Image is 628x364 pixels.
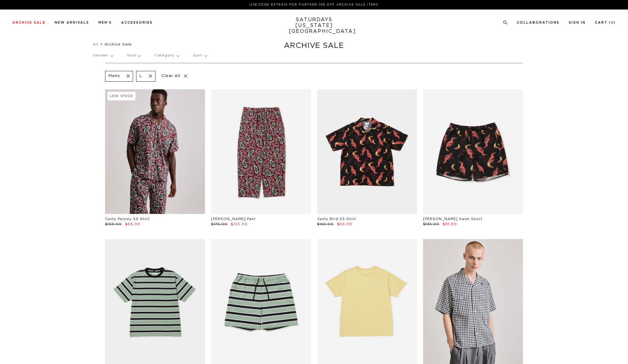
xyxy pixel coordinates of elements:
[159,71,190,82] p: Clear All
[108,74,120,79] p: Mens
[317,223,334,226] span: $165.00
[98,21,112,24] a: Men's
[193,48,207,63] p: Sort
[12,21,45,24] a: Archive Sale
[423,223,439,226] span: $135.00
[15,2,613,7] p: Use Code EXTRA15 for Further 15% Off Archive Sale Items
[108,92,135,100] div: Low Stock
[104,42,132,46] span: Archive Sale
[595,21,616,24] a: Cart (0)
[121,21,153,24] a: Accessories
[337,223,352,226] span: $66.00
[443,223,457,226] span: $81.00
[611,21,614,24] small: 0
[569,21,586,24] a: Sign In
[289,17,340,34] a: SATURDAYS[US_STATE][GEOGRAPHIC_DATA]
[211,223,227,226] span: $175.00
[105,217,150,221] a: Canty Paisley SS Shirt
[231,223,248,226] span: $105.00
[423,217,482,221] a: [PERSON_NAME] Swim Short
[517,21,559,24] a: Collaborations
[125,223,140,226] span: $66.00
[139,74,142,79] p: L
[127,48,140,63] p: Size
[317,217,356,221] a: Canty Bird SS Shirt
[93,48,113,63] p: Gender
[211,217,256,221] a: [PERSON_NAME] Pant
[55,21,89,24] a: New Arrivals
[105,223,122,226] span: $165.00
[93,42,98,46] a: All
[154,48,179,63] p: Category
